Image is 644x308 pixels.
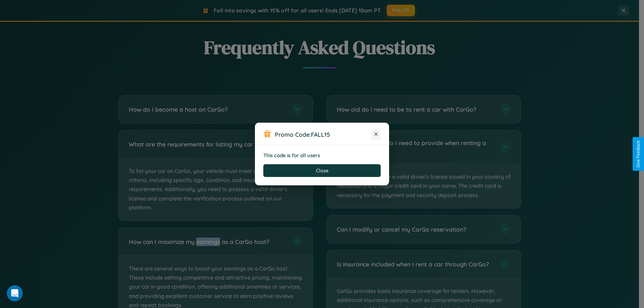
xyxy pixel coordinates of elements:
strong: This code is for all users [263,152,320,159]
div: Give Feedback [636,140,641,168]
button: Close [263,164,381,177]
b: FALL15 [311,131,330,138]
iframe: Intercom live chat [7,285,23,301]
h3: Promo Code: [275,131,371,138]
